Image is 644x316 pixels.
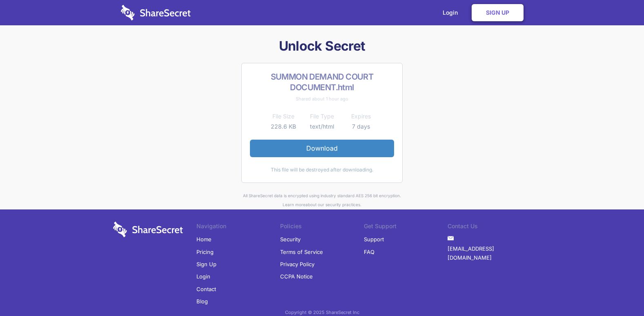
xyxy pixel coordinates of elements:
a: Pricing [196,246,214,258]
h2: SUMMON DEMAND COURT DOCUMENT.html [250,71,394,93]
td: 228.6 KB [264,122,303,131]
a: Terms of Service [280,246,323,258]
a: Sign Up [472,4,524,21]
a: Home [196,233,212,245]
a: Login [196,270,210,283]
td: text/html [303,122,341,131]
a: CCPA Notice [280,270,313,283]
li: Navigation [196,222,280,233]
th: Expires [341,111,380,121]
a: Privacy Policy [280,258,314,270]
a: Learn more [283,202,305,207]
a: Security [280,233,301,245]
th: File Size [264,111,303,121]
td: 7 days [341,122,380,131]
a: Contact [196,283,216,295]
li: Policies [280,222,364,233]
div: All ShareSecret data is encrypted using industry standard AES 256 bit encryption. about our secur... [110,191,535,209]
th: File Type [303,111,341,121]
div: Shared about 1 hour ago [250,94,394,103]
li: Get Support [364,222,448,233]
img: logo-wordmark-white-trans-d4663122ce5f474addd5e946df7df03e33cb6a1c49d2221995e7729f52c070b2.svg [113,222,183,237]
a: [EMAIL_ADDRESS][DOMAIN_NAME] [448,243,531,264]
a: Download [250,140,394,157]
a: Support [364,233,384,245]
a: Sign Up [196,258,216,270]
a: FAQ [364,246,374,258]
div: This file will be destroyed after downloading. [250,165,394,174]
h1: Unlock Secret [110,38,535,55]
a: Blog [196,295,208,307]
img: logo-wordmark-white-trans-d4663122ce5f474addd5e946df7df03e33cb6a1c49d2221995e7729f52c070b2.svg [121,5,191,20]
li: Contact Us [448,222,531,233]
